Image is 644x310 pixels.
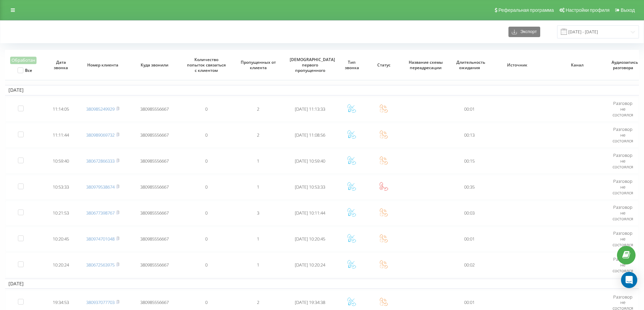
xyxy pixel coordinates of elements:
a: 380672563975 [86,262,115,268]
td: 00:01 [452,227,487,251]
td: 10:20:24 [45,253,77,277]
span: 0 [205,158,208,164]
span: 380985556667 [140,236,169,242]
span: 1 [257,158,259,164]
a: 380677398767 [86,210,115,216]
span: [DEMOGRAPHIC_DATA] первого пропущенного [290,57,330,73]
span: [DATE] 10:20:45 [295,236,325,242]
a: 380974701048 [86,236,115,242]
td: 00:01 [452,97,487,121]
span: Экспорт [517,29,537,34]
span: 0 [205,299,208,305]
div: Open Intercom Messenger [621,272,637,288]
span: 380985556667 [140,132,169,138]
td: 10:20:45 [45,227,77,251]
span: [DATE] 10:11:44 [295,210,325,216]
a: 380979538674 [86,184,115,190]
span: 380985556667 [140,210,169,216]
a: 380937077703 [86,299,115,305]
span: 0 [205,106,208,112]
span: 380985556667 [140,299,169,305]
a: 380985249929 [86,106,115,112]
span: 0 [205,210,208,216]
span: Реферальная программа [498,7,554,13]
span: Куда звонили [134,62,175,68]
td: 11:11:44 [45,123,77,147]
span: [DATE] 11:13:33 [295,106,325,112]
span: Тип звонка [340,60,363,70]
td: 10:59:40 [45,149,77,173]
button: Экспорт [508,27,540,37]
span: Количество попыток связаться с клиентом [186,57,227,73]
td: 00:35 [452,175,487,199]
td: 11:14:05 [45,97,77,121]
span: 0 [205,236,208,242]
span: Разговор не состоялся [613,204,633,222]
span: 1 [257,184,259,190]
span: Разговор не состоялся [613,256,633,274]
span: Выход [621,7,635,13]
span: Аудиозапись разговора [612,60,634,70]
span: Длительность ожидания [456,60,483,70]
label: Все [18,67,32,73]
td: [DATE] [5,85,639,95]
span: Источник [494,62,541,68]
span: 0 [205,132,208,138]
span: 3 [257,210,259,216]
a: 380672866333 [86,158,115,164]
span: Разговор не состоялся [613,100,633,118]
td: 00:15 [452,149,487,173]
td: 00:02 [452,253,487,277]
td: [DATE] [5,279,639,289]
span: Название схемы переадресации [405,60,446,70]
span: 2 [257,299,259,305]
span: Разговор не состоялся [613,152,633,170]
span: 0 [205,262,208,268]
a: 380989069732 [86,132,115,138]
span: 380985556667 [140,106,169,112]
td: 00:13 [452,123,487,147]
span: [DATE] 11:08:56 [295,132,325,138]
span: 1 [257,236,259,242]
td: 00:03 [452,201,487,225]
span: Номер клиента [82,62,123,68]
span: [DATE] 19:34:38 [295,299,325,305]
span: Настройки профиля [566,7,610,13]
td: 10:21:53 [45,201,77,225]
span: Разговор не состоялся [613,126,633,144]
span: 2 [257,106,259,112]
span: 2 [257,132,259,138]
span: Разговор не состоялся [613,230,633,248]
span: Пропущенных от клиента [238,60,279,70]
span: [DATE] 10:20:24 [295,262,325,268]
span: Канал [553,62,601,68]
span: Статус [373,62,395,68]
span: [DATE] 10:53:33 [295,184,325,190]
span: 380985556667 [140,184,169,190]
span: 0 [205,184,208,190]
span: 380985556667 [140,262,169,268]
span: [DATE] 10:59:40 [295,158,325,164]
span: 1 [257,262,259,268]
span: 380985556667 [140,158,169,164]
span: Дата звонка [50,60,72,70]
td: 10:53:33 [45,175,77,199]
span: Разговор не состоялся [613,178,633,196]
